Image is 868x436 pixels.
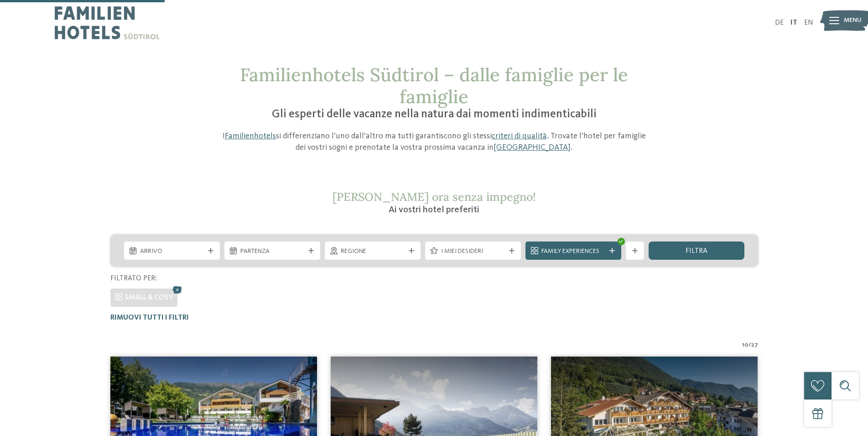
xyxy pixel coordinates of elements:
[110,314,189,321] span: Rimuovi tutti i filtri
[775,19,784,26] a: DE
[751,341,758,350] span: 27
[125,294,173,301] span: SMALL & COSY
[441,247,505,256] span: I miei desideri
[333,189,536,204] span: [PERSON_NAME] ora senza impegno!
[494,143,571,152] a: [GEOGRAPHIC_DATA]
[844,16,862,25] span: Menu
[492,132,547,140] a: criteri di qualità
[240,63,628,108] span: Familienhotels Südtirol – dalle famiglie per le famiglie
[225,132,276,140] a: Familienhotels
[140,247,204,256] span: Arrivo
[218,131,651,153] p: I si differenziano l’uno dall’altro ma tutti garantiscono gli stessi . Trovate l’hotel per famigl...
[686,247,707,255] span: filtra
[272,109,597,120] span: Gli esperti delle vacanze nella natura dai momenti indimenticabili
[389,205,479,215] span: Ai vostri hotel preferiti
[341,247,405,256] span: Regione
[742,341,748,350] span: 10
[748,341,751,350] span: /
[790,19,797,26] a: IT
[240,247,304,256] span: Partenza
[804,19,813,26] a: EN
[541,247,605,256] span: Family Experiences
[110,275,157,282] span: Filtrato per:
